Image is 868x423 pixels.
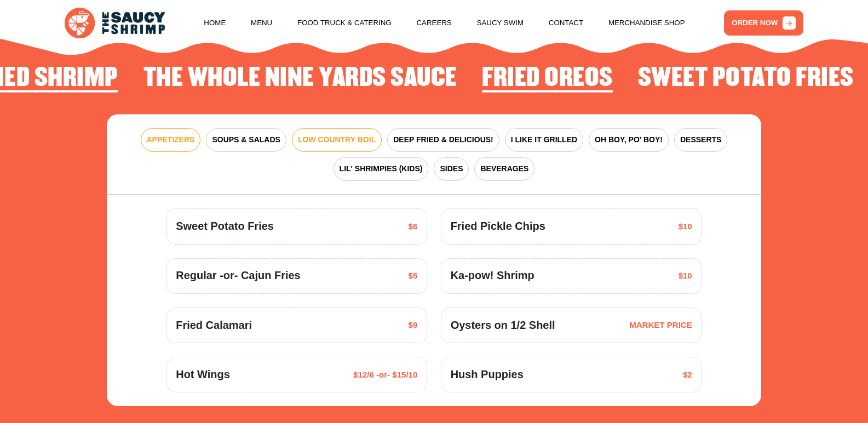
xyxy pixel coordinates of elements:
a: Menu [251,2,272,44]
span: Ka-pow! Shrimp [451,268,534,284]
span: Fried Calamari [176,317,252,334]
a: Saucy Swim [477,2,524,44]
span: $12/6 -or- $15/10 [353,369,417,381]
button: BEVERAGES [474,157,534,181]
span: $9 [409,319,418,332]
span: $10 [679,270,692,282]
span: OH BOY, PO' BOY! [595,134,663,146]
button: LOW COUNTRY BOIL [292,128,382,152]
button: LIL' SHRIMPIES (KIDS) [334,157,429,181]
li: 4 of 4 [638,64,854,96]
h2: The Whole Nine Yards Sauce [143,64,457,92]
span: $10 [679,221,692,233]
span: Fried Pickle Chips [451,218,545,235]
span: BEVERAGES [480,163,528,175]
h2: Sweet Potato Fries [638,64,854,92]
a: Merchandise Shop [608,2,685,44]
a: ORDER NOW [724,10,803,36]
span: Hush Puppies [451,367,524,383]
img: logo [65,8,165,38]
a: Food Truck & Catering [297,2,392,44]
span: LIL' SHRIMPIES (KIDS) [340,163,423,175]
button: APPETIZERS [141,128,201,152]
button: DESSERTS [674,128,727,152]
button: OH BOY, PO' BOY! [589,128,669,152]
span: LOW COUNTRY BOIL [298,134,376,146]
span: I LIKE IT GRILLED [511,134,577,146]
span: Hot Wings [176,367,230,383]
span: $2 [683,369,692,381]
span: $5 [409,270,418,282]
button: I LIKE IT GRILLED [505,128,583,152]
span: APPETIZERS [147,134,195,146]
a: Home [204,2,226,44]
h2: Fried Oreos [482,64,613,92]
span: DESSERTS [680,134,721,146]
a: Careers [416,2,451,44]
span: MARKET PRICE [629,319,692,332]
span: Sweet Potato Fries [176,218,274,235]
span: DEEP FRIED & DELICIOUS! [393,134,493,146]
span: Regular -or- Cajun Fries [176,268,300,284]
button: SOUPS & SALADS [206,128,286,152]
button: SIDES [434,157,469,181]
span: SIDES [440,163,463,175]
a: Contact [549,2,583,44]
li: 2 of 4 [143,64,457,96]
span: $6 [409,221,418,233]
button: DEEP FRIED & DELICIOUS! [387,128,499,152]
li: 3 of 4 [482,64,613,96]
span: SOUPS & SALADS [212,134,280,146]
span: Oysters on 1/2 Shell [451,317,555,334]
